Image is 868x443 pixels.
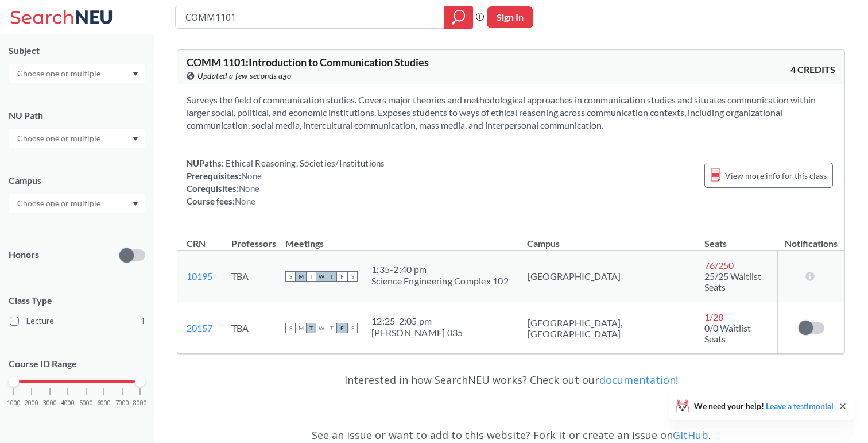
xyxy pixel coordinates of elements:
[187,157,385,207] div: NUPaths: Prerequisites: Corequisites: Course fees:
[224,158,385,168] span: Ethical Reasoning, Societies/Institutions
[177,363,845,396] div: Interested in how SearchNEU works? Check out our
[452,9,466,25] svg: magnifying glass
[25,400,38,406] span: 2000
[11,67,108,80] input: Choose one or multiple
[235,196,255,206] span: None
[197,70,292,82] span: Updated a few seconds ago
[241,171,262,181] span: None
[778,226,844,251] th: Notifications
[327,323,337,333] span: T
[725,168,827,183] span: View more info for this class
[11,197,108,210] input: Choose one or multiple
[141,315,145,328] span: 1
[222,302,276,354] td: TBA
[337,271,347,282] span: F
[371,315,463,327] div: 12:25 - 2:05 pm
[371,327,463,338] div: [PERSON_NAME] 035
[133,400,147,406] span: 8000
[7,400,21,406] span: 1000
[9,44,145,57] div: Subject
[276,226,518,251] th: Meetings
[187,56,429,68] span: COMM 1101 : Introduction to Communication Studies
[61,400,75,406] span: 4000
[444,6,473,29] div: magnifying glass
[371,264,509,275] div: 1:35 - 2:40 pm
[694,402,834,410] span: We need your help!
[9,357,145,371] p: Course ID Range
[9,194,145,213] div: Dropdown arrow
[518,251,695,302] td: [GEOGRAPHIC_DATA]
[790,63,835,76] span: 4 CREDITS
[766,401,834,411] a: Leave a testimonial
[316,271,327,282] span: W
[222,251,276,302] td: TBA
[704,260,734,271] span: 76 / 250
[704,271,761,292] span: 25/25 Waitlist Seats
[9,294,145,307] span: Class Type
[133,202,138,206] svg: Dropdown arrow
[316,323,327,333] span: W
[347,271,358,282] span: S
[9,64,145,83] div: Dropdown arrow
[9,109,145,122] div: NU Path
[187,237,206,250] div: CRN
[9,248,39,261] p: Honors
[115,400,129,406] span: 7000
[187,271,212,282] a: 10195
[133,137,138,141] svg: Dropdown arrow
[9,129,145,148] div: Dropdown arrow
[371,275,509,287] div: Science Engineering Complex 102
[285,323,296,333] span: S
[239,183,259,194] span: None
[79,400,93,406] span: 5000
[97,400,111,406] span: 6000
[222,226,276,251] th: Professors
[285,271,296,282] span: S
[704,311,723,322] span: 1 / 28
[599,373,678,387] a: documentation!
[337,323,347,333] span: F
[184,7,436,27] input: Class, professor, course number, "phrase"
[296,323,306,333] span: M
[306,271,316,282] span: T
[10,314,145,329] label: Lecture
[306,323,316,333] span: T
[518,302,695,354] td: [GEOGRAPHIC_DATA], [GEOGRAPHIC_DATA]
[11,132,108,145] input: Choose one or multiple
[518,226,695,251] th: Campus
[487,6,533,28] button: Sign In
[673,428,708,442] a: GitHub
[43,400,57,406] span: 3000
[133,72,138,76] svg: Dropdown arrow
[327,271,337,282] span: T
[704,322,751,344] span: 0/0 Waitlist Seats
[9,174,145,187] div: Campus
[695,226,778,251] th: Seats
[187,322,212,333] a: 20157
[347,323,358,333] span: S
[187,94,835,132] section: Surveys the field of communication studies. Covers major theories and methodological approaches i...
[296,271,306,282] span: M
